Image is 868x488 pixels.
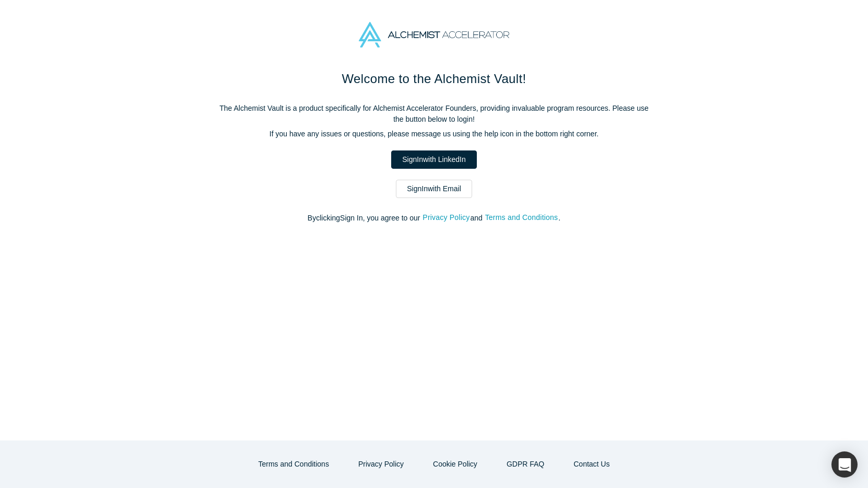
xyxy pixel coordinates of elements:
p: If you have any issues or questions, please message us using the help icon in the bottom right co... [215,129,653,140]
a: SignInwith LinkedIn [391,150,476,169]
img: Alchemist Accelerator Logo [359,22,509,48]
button: Contact Us [562,455,620,473]
h1: Welcome to the Alchemist Vault! [215,69,653,88]
a: GDPR FAQ [496,455,555,473]
a: SignInwith Email [396,180,472,198]
p: By clicking Sign In , you agree to our and . [215,213,653,224]
button: Terms and Conditions [485,212,559,224]
button: Privacy Policy [347,455,415,473]
button: Privacy Policy [422,212,470,224]
p: The Alchemist Vault is a product specifically for Alchemist Accelerator Founders, providing inval... [215,103,653,125]
button: Terms and Conditions [248,455,340,473]
button: Cookie Policy [422,455,488,473]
